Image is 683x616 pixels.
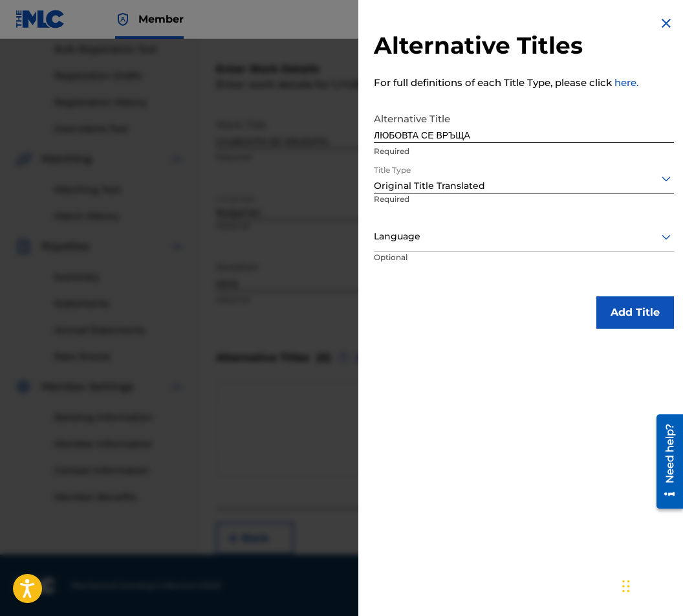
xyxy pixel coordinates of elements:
img: Top Rightsholder [115,12,131,27]
img: MLC Logo [16,10,65,28]
p: For full definitions of each Title Type, please click [374,76,674,91]
p: Required [374,193,457,223]
h2: Alternative Titles [374,31,674,60]
iframe: Chat Widget [618,554,683,616]
div: Плъзни [622,567,630,606]
div: Джаджи за чат [618,554,683,616]
p: Optional [374,252,471,281]
span: Member [138,12,184,27]
p: Required [374,146,674,157]
button: Add Title [596,296,674,329]
a: here. [614,76,638,89]
iframe: Resource Center [647,409,683,513]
